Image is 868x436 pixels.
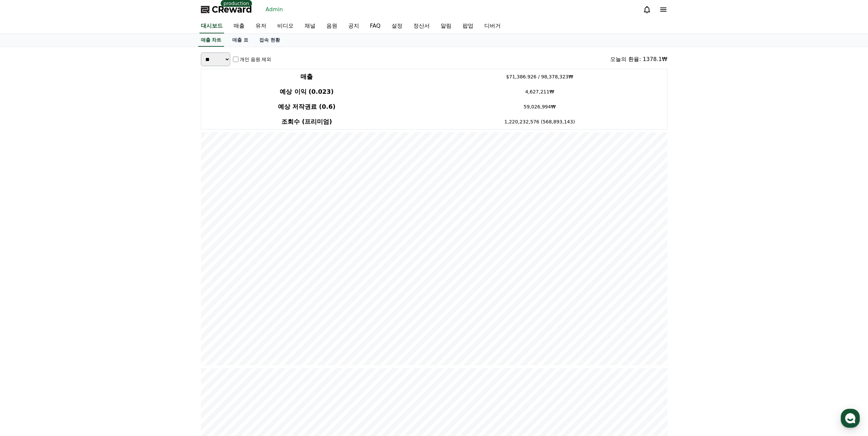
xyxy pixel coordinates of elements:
td: 59,026,994₩ [412,99,667,114]
a: 매출 차트 [198,34,224,47]
a: Admin [263,4,286,15]
h4: 매출 [204,72,410,81]
a: 설정 [88,216,131,233]
a: 대화 [45,216,88,233]
h4: 조회수 (프리미엄) [204,117,410,126]
span: 설정 [105,226,114,232]
td: $71,386.926 / 98,378,323₩ [412,69,667,85]
a: 정산서 [408,19,435,33]
a: CReward [201,4,252,15]
a: 매출 [228,19,250,33]
td: 1,220,232,576 (568,893,143) [412,114,667,130]
a: FAQ [365,19,386,33]
h4: 예상 저작권료 (0.6) [204,102,410,111]
a: 유저 [250,19,272,33]
span: CReward [212,4,252,15]
a: 홈 [2,216,45,233]
a: 대시보드 [200,19,224,33]
a: 공지 [343,19,365,33]
a: 설정 [386,19,408,33]
td: 4,627,211₩ [412,84,667,99]
a: 디버거 [479,19,506,33]
label: 개인 음원 제외 [240,56,271,63]
a: 채널 [299,19,321,33]
a: 접속 현황 [254,34,285,47]
a: 음원 [321,19,343,33]
a: 팝업 [457,19,479,33]
a: 알림 [435,19,457,33]
span: 대화 [62,227,71,232]
h4: 예상 이익 (0.023) [204,87,410,96]
a: 비디오 [272,19,299,33]
a: 매출 표 [227,34,254,47]
div: 오늘의 환율: 1378.1₩ [610,55,667,63]
span: 홈 [21,226,26,232]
